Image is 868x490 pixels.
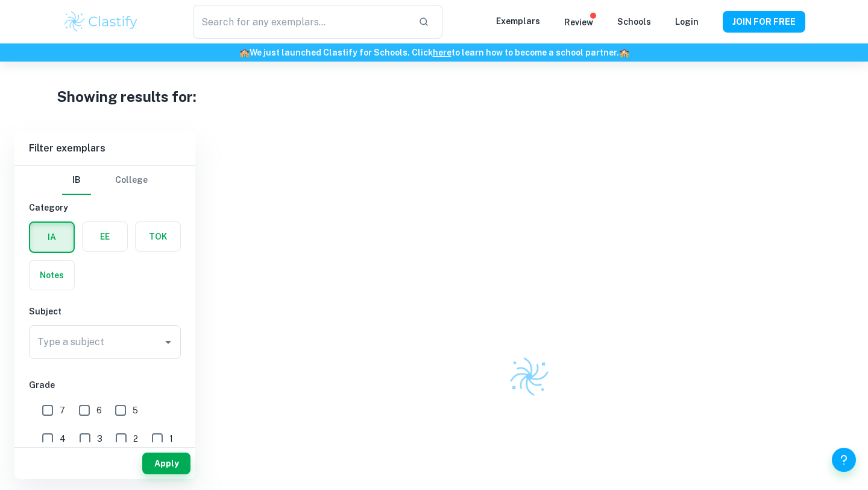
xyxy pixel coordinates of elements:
[60,432,66,445] span: 4
[136,222,180,251] button: TOK
[832,448,856,472] button: Help and Feedback
[675,17,699,27] a: Login
[83,222,127,251] button: EE
[133,404,138,417] span: 5
[617,17,651,27] a: Schools
[169,432,173,445] span: 1
[29,378,181,392] h6: Grade
[60,404,65,417] span: 7
[193,5,409,39] input: Search for any exemplars...
[29,201,181,214] h6: Category
[57,86,197,107] h1: Showing results for:
[63,10,139,34] img: Clastify logo
[29,305,181,318] h6: Subject
[723,11,805,33] button: JOIN FOR FREE
[30,223,74,252] button: IA
[2,46,866,59] h6: We just launched Clastify for Schools. Click to learn how to become a school partner.
[619,48,629,57] span: 🏫
[496,14,540,28] p: Exemplars
[133,432,138,445] span: 2
[97,432,102,445] span: 3
[142,453,190,474] button: Apply
[508,355,551,398] img: Clastify logo
[115,166,148,195] button: College
[14,132,195,165] h6: Filter exemplars
[62,166,148,195] div: Filter type choice
[30,261,74,290] button: Notes
[96,404,102,417] span: 6
[62,166,91,195] button: IB
[160,334,177,351] button: Open
[239,48,250,57] span: 🏫
[564,16,593,29] p: Review
[433,48,451,57] a: here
